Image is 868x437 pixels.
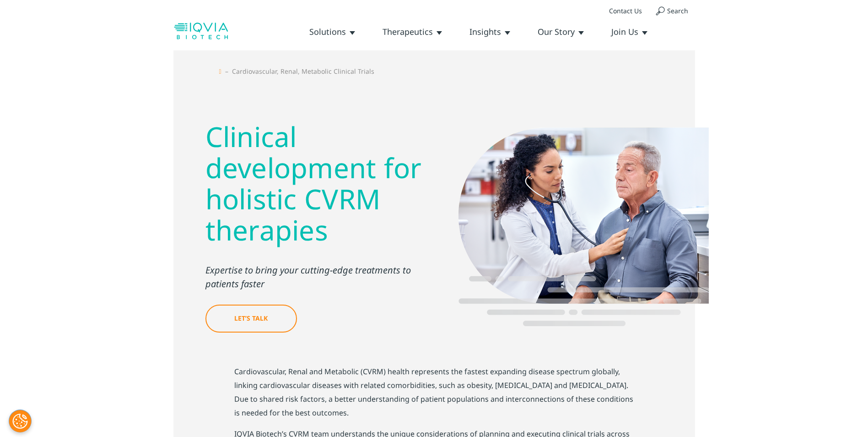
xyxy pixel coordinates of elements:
[232,67,374,76] h1: Cardiovascular, Renal, Metabolic Clinical Trials
[656,6,665,16] img: search.svg
[611,26,647,37] a: Join Us
[205,263,445,291] p: Expertise to bring your cutting-edge treatments to patients faster
[383,26,442,37] a: Therapeutics
[205,305,297,333] a: LET’S TALK
[205,121,445,246] h2: Clinical development for holistic CVRM therapies
[469,26,510,37] a: Insights
[9,410,32,432] button: Cookies Settings
[538,26,584,37] a: Our Story
[309,26,355,37] a: Solutions
[234,365,634,427] p: Cardiovascular, Renal and Metabolic (CVRM) health represents the fastest expanding disease spectr...
[173,22,228,40] img: biotech-logo.svg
